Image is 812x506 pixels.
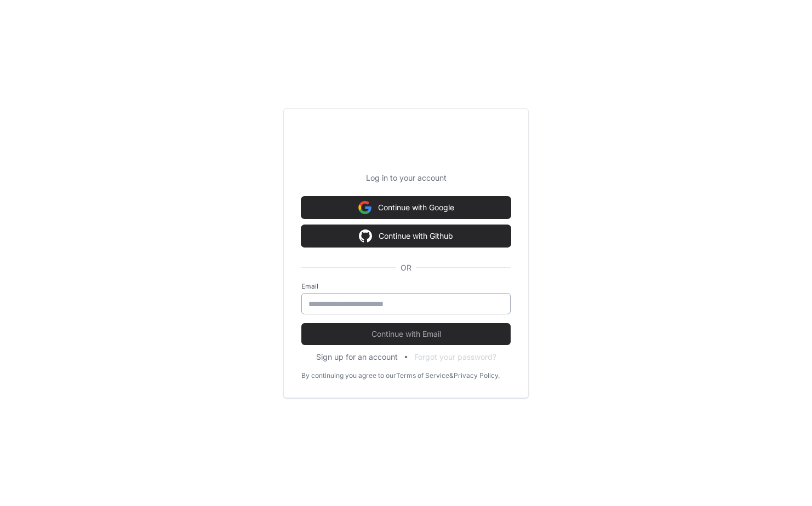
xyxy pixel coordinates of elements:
[359,225,372,247] img: Sign in with google
[396,371,449,380] a: Terms of Service
[301,225,511,247] button: Continue with Github
[301,323,511,345] button: Continue with Email
[414,352,496,363] button: Forgot your password?
[301,173,511,183] p: Log in to your account
[301,371,396,380] div: By continuing you agree to our
[301,329,511,340] span: Continue with Email
[301,197,511,219] button: Continue with Google
[301,282,511,291] label: Email
[358,197,371,219] img: Sign in with google
[454,371,500,380] a: Privacy Policy.
[449,371,454,380] div: &
[396,262,416,273] span: OR
[316,352,398,363] button: Sign up for an account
